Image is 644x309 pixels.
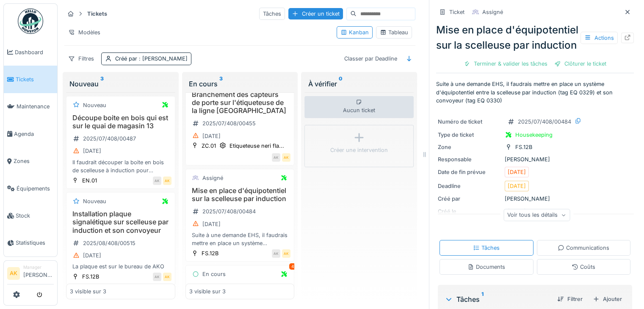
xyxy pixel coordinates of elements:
strong: Tickets [84,10,111,18]
a: Maintenance [4,93,57,120]
div: Tâches [259,8,285,20]
div: Date de fin prévue [438,168,501,176]
div: En cours [189,79,291,89]
span: Équipements [17,185,54,193]
a: AK Manager[PERSON_NAME] [7,264,54,284]
div: AK [153,177,161,185]
div: Tâches [445,294,550,304]
a: Stock [4,202,57,229]
div: Actions [580,32,618,44]
span: Statistiques [16,239,54,247]
div: Type de ticket [438,131,501,139]
div: Filtrer [554,293,586,305]
div: 2025/07/408/00455 [202,119,256,127]
div: Tâches [473,244,500,252]
div: AK [163,177,171,185]
div: Créer une intervention [330,146,388,154]
h3: Ajout d'une arrivée d'air dédié au canon à air chaud en [GEOGRAPHIC_DATA] [189,283,291,308]
div: En cours [202,270,226,278]
div: 2025/08/408/00515 [83,239,135,247]
div: AK [163,273,171,281]
div: Ajouter [589,293,625,305]
sup: 3 [100,79,104,89]
div: Etiqueteuse neri fla... [229,142,284,150]
span: Dashboard [15,48,54,56]
h3: Découpe boite en bois qui est sur le quai de magasin 13 [70,114,171,130]
div: 2025/07/408/00487 [83,135,136,143]
div: Filtres [64,52,98,65]
h3: Branchement des capteurs de porte sur l'étiqueteuse de la ligne [GEOGRAPHIC_DATA] [189,91,291,115]
span: Agenda [14,130,54,138]
div: Clôturer le ticket [551,58,610,69]
div: Numéro de ticket [438,118,501,126]
div: Suite à une demande EHS, il faudrais mettre en place un système d'équipotentiel entre la scelleus... [189,231,291,247]
div: Nouveau [83,197,106,205]
a: Tickets [4,66,57,93]
div: Classer par Deadline [340,52,401,65]
div: AK [272,249,280,258]
div: Responsable [438,155,501,163]
div: Kanban [340,28,369,36]
div: [PERSON_NAME] [438,155,632,163]
div: La plaque est sur le bureau de AKO [70,262,171,270]
div: 3 visible sur 3 [189,287,226,295]
a: Zones [4,148,57,175]
div: Communications [558,244,609,252]
div: Ticket [449,8,464,16]
span: Maintenance [17,102,54,110]
li: AK [7,267,20,280]
div: Deadline [438,182,501,190]
sup: 1 [481,294,484,304]
div: 2025/07/408/00484 [202,207,256,215]
div: AK [153,273,161,281]
div: Terminer & valider les tâches [460,58,551,69]
sup: 3 [219,79,223,89]
div: Coûts [572,263,595,271]
span: : [PERSON_NAME] [137,55,188,62]
div: 3 visible sur 3 [70,287,106,295]
div: AK [272,153,280,162]
span: Stock [16,212,54,220]
div: FS.12B [202,249,218,257]
div: [PERSON_NAME] [438,195,632,203]
a: Agenda [4,120,57,147]
div: [DATE] [508,182,526,190]
div: [DATE] [83,251,101,259]
li: [PERSON_NAME] [23,264,54,282]
div: Modèles [64,26,104,39]
div: AK [282,249,290,258]
div: [DATE] [202,132,221,140]
div: Créé par [438,195,501,203]
div: 2025/07/408/00484 [518,118,571,126]
div: FS.12B [82,273,99,281]
a: Équipements [4,175,57,202]
div: FS.12B [515,143,532,151]
div: Tableau [380,28,408,36]
h3: Installation plaque signalétique sur scelleuse par induction et son convoyeur [70,210,171,235]
div: Voir tous les détails [503,209,570,221]
div: Zone [438,143,501,151]
div: Nouveau [83,101,106,109]
div: Créer un ticket [288,8,343,19]
h3: Mise en place d'équipotentiel sur la scelleuse par induction [189,187,291,203]
div: Mise en place d'équipotentiel sur la scelleuse par induction [436,22,634,53]
a: Dashboard [4,39,57,66]
div: À vérifier [308,79,410,89]
div: Aucun ticket [304,96,414,118]
sup: 0 [338,79,342,89]
div: EN.01 [82,177,97,185]
div: ZC.01 [202,142,216,150]
img: Badge_color-CXgf-gQk.svg [18,8,43,34]
div: AK [282,153,290,162]
div: Documents [467,263,505,271]
p: Suite à une demande EHS, il faudrais mettre en place un système d'équipotentiel entre la scelleus... [436,80,634,105]
div: Assigné [202,174,223,182]
div: Manager [23,264,54,270]
div: [DATE] [508,168,526,176]
div: Nouveau [69,79,172,89]
div: 4 [289,263,296,270]
div: Housekeeping [515,131,553,139]
div: Créé par [115,55,188,63]
a: Statistiques [4,229,57,257]
div: Il faudrait découper la boite en bois de scelleuse à induction pour pouvoir la jetter [70,158,171,174]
